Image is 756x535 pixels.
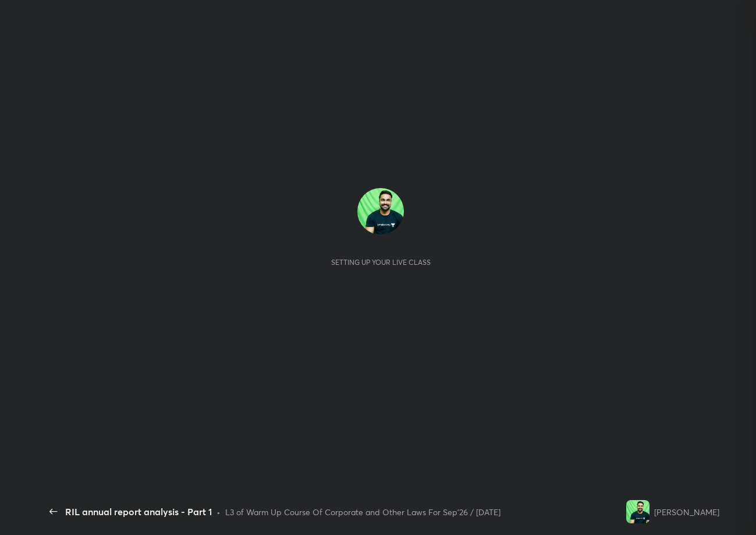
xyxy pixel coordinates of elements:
div: L3 of Warm Up Course Of Corporate and Other Laws For Sep'26 / [DATE] [225,506,501,518]
img: 34c2f5a4dc334ab99cba7f7ce517d6b6.jpg [357,188,404,235]
div: Setting up your live class [331,258,431,267]
div: [PERSON_NAME] [654,506,719,518]
div: RIL annual report analysis - Part 1 [65,505,212,519]
img: 34c2f5a4dc334ab99cba7f7ce517d6b6.jpg [626,500,649,523]
div: • [216,506,221,518]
